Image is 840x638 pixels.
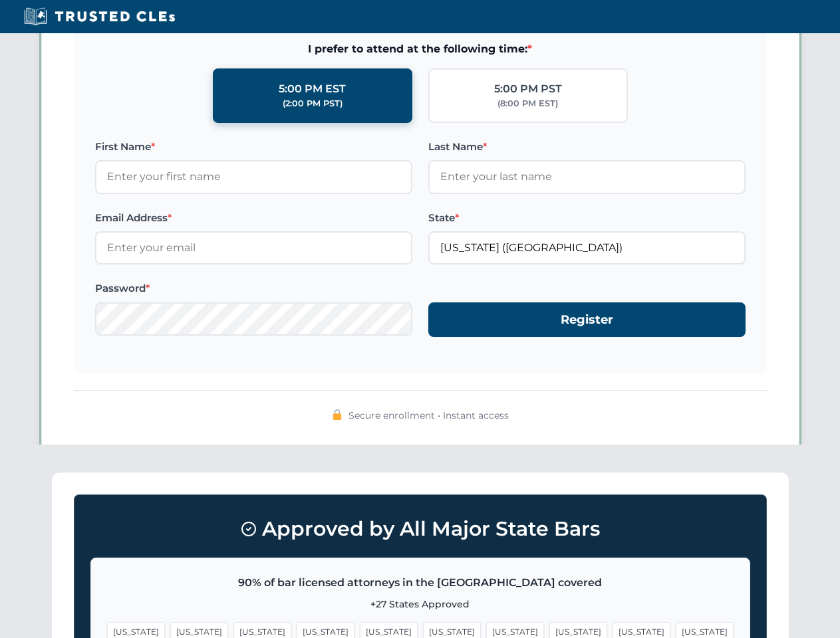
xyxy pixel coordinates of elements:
[428,139,746,155] label: Last Name
[90,511,750,547] h3: Approved by All Major State Bars
[95,160,412,193] input: Enter your first name
[428,302,746,338] button: Register
[497,97,558,110] div: (8:00 PM EST)
[279,80,346,98] div: 5:00 PM EST
[283,97,343,110] div: (2:00 PM PST)
[107,574,734,591] p: 90% of bar licensed attorneys in the [GEOGRAPHIC_DATA] covered
[332,409,343,420] img: 🔒
[95,280,412,296] label: Password
[494,80,562,98] div: 5:00 PM PST
[107,597,734,611] p: +27 States Approved
[428,160,746,193] input: Enter your last name
[428,210,746,226] label: State
[428,231,746,265] input: California (CA)
[95,231,412,265] input: Enter your email
[20,7,179,27] img: Trusted CLEs
[95,210,412,226] label: Email Address
[349,408,509,423] span: Secure enrollment • Instant access
[95,139,412,155] label: First Name
[95,41,746,58] span: I prefer to attend at the following time:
